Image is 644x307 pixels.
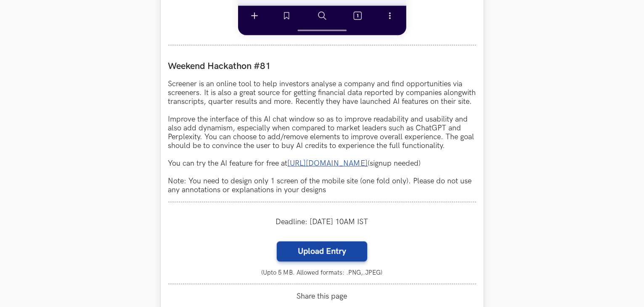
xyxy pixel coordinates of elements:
[168,269,476,276] small: (Upto 5 MB. Allowed formats: .PNG,.JPEG)
[288,159,368,168] a: [URL][DOMAIN_NAME]
[168,61,476,72] label: Weekend Hackathon #81
[168,210,476,234] div: Deadline: [DATE] 10AM IST
[277,241,367,262] label: Upload Entry
[168,79,476,194] p: Screener is an online tool to help investors analyse a company and find opportunities via screene...
[168,292,476,301] span: Share this page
